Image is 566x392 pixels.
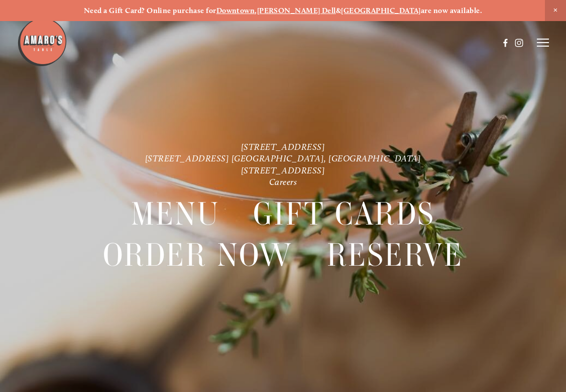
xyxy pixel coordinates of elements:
a: Careers [269,176,297,187]
a: [GEOGRAPHIC_DATA] [341,6,421,15]
div: Move To ... [4,67,562,76]
a: [STREET_ADDRESS] [GEOGRAPHIC_DATA], [GEOGRAPHIC_DATA] [145,153,421,164]
a: Reserve [327,235,463,276]
div: Rename [4,58,562,67]
div: Sign out [4,49,562,58]
div: Delete [4,31,562,40]
span: Gift Cards [253,193,435,235]
div: Options [4,40,562,49]
a: Downtown [216,6,255,15]
a: Gift Cards [253,193,435,234]
strong: , [255,6,257,15]
a: [PERSON_NAME] Dell [257,6,336,15]
span: Order Now [103,235,293,276]
span: Menu [131,193,219,235]
strong: & [336,6,341,15]
span: Reserve [327,235,463,276]
div: Sort A > Z [4,4,562,13]
a: [STREET_ADDRESS] [241,141,325,152]
a: Order Now [103,235,293,276]
a: [STREET_ADDRESS] [241,165,325,175]
div: Sort New > Old [4,13,562,22]
strong: are now available. [421,6,482,15]
div: Move To ... [4,22,562,31]
strong: Need a Gift Card? Online purchase for [84,6,216,15]
img: Amaro's Table [17,17,67,67]
a: Menu [131,193,219,234]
